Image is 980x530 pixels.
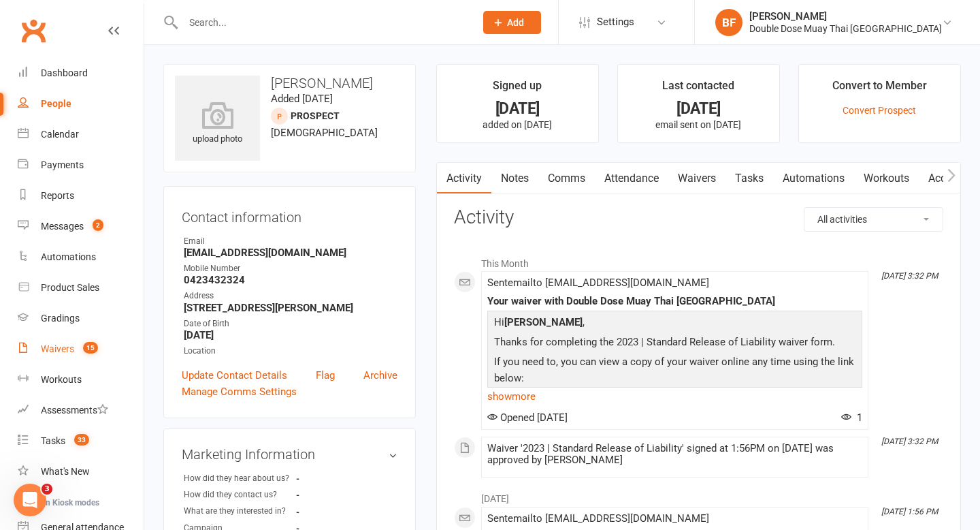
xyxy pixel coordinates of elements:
[715,9,742,36] div: BF
[184,247,397,259] strong: [EMAIL_ADDRESS][DOMAIN_NAME]
[725,163,773,194] a: Tasks
[41,405,108,416] div: Assessments
[18,272,144,303] a: Product Sales
[841,411,862,424] span: 1
[41,313,80,324] div: Gradings
[93,219,103,231] span: 2
[41,282,99,293] div: Product Sales
[42,484,52,495] span: 3
[184,472,296,485] div: How did they hear about us?
[175,102,260,146] div: upload photo
[483,11,541,34] button: Add
[16,14,50,48] a: Clubworx
[487,411,568,424] span: Opened [DATE]
[630,102,767,116] div: [DATE]
[18,181,144,211] a: Reports
[881,507,938,516] i: [DATE] 1:56 PM
[184,235,397,248] div: Email
[491,334,859,354] p: Thanks for completing the 2023 | Standard Release of Liability waiver form.
[271,127,378,139] span: [DEMOGRAPHIC_DATA]
[182,204,397,225] h3: Contact information
[41,67,88,78] div: Dashboard
[630,119,767,130] p: email sent on [DATE]
[504,316,583,328] strong: [PERSON_NAME]
[18,426,144,456] a: Tasks 33
[18,150,144,181] a: Payments
[668,163,725,194] a: Waivers
[182,384,297,400] a: Manage Comms Settings
[449,119,586,130] p: added on [DATE]
[41,129,79,140] div: Calendar
[184,488,296,501] div: How did they contact us?
[487,443,862,466] div: Waiver '2023 | Standard Release of Liability' signed at 1:56PM on [DATE] was approved by [PERSON_...
[18,456,144,487] a: What's New
[184,505,296,518] div: What are they interested in?
[18,303,144,334] a: Gradings
[437,163,491,194] a: Activity
[41,466,90,477] div: What's New
[41,159,84,170] div: Payments
[18,119,144,150] a: Calendar
[491,314,859,334] p: Hi ,
[854,163,919,194] a: Workouts
[296,490,374,500] strong: -
[487,277,709,289] span: Sent email to [EMAIL_ADDRESS][DOMAIN_NAME]
[271,93,333,105] time: Added [DATE]
[41,98,71,109] div: People
[184,274,397,286] strong: 0423432324
[184,290,397,302] div: Address
[14,484,46,516] iframe: Intercom live chat
[41,343,74,354] div: Waivers
[454,484,943,506] li: [DATE]
[18,211,144,242] a: Messages 2
[184,262,397,275] div: Mobile Number
[487,512,709,525] span: Sent email to [EMAIL_ADDRESS][DOMAIN_NAME]
[184,345,397,358] div: Location
[832,77,927,102] div: Convert to Member
[491,354,859,390] p: If you need to, you can view a copy of your waiver online any time using the link below:
[41,221,84,232] div: Messages
[662,77,734,102] div: Last contacted
[491,163,538,194] a: Notes
[41,251,96,262] div: Automations
[296,473,374,484] strong: -
[316,367,335,384] a: Flag
[493,77,542,102] div: Signed up
[184,317,397,330] div: Date of Birth
[182,447,397,462] h3: Marketing Information
[538,163,595,194] a: Comms
[595,163,668,194] a: Attendance
[363,367,397,384] a: Archive
[18,395,144,426] a: Assessments
[182,367,287,384] a: Update Contact Details
[175,76,404,91] h3: [PERSON_NAME]
[454,249,943,271] li: This Month
[41,374,82,385] div: Workouts
[179,13,465,32] input: Search...
[449,102,586,116] div: [DATE]
[843,105,916,116] a: Convert Prospect
[41,190,74,201] div: Reports
[74,434,89,446] span: 33
[18,58,144,89] a: Dashboard
[18,89,144,119] a: People
[597,7,634,37] span: Settings
[487,296,862,307] div: Your waiver with Double Dose Muay Thai [GEOGRAPHIC_DATA]
[291,110,340,121] snap: prospect
[749,10,942,22] div: [PERSON_NAME]
[41,435,65,446] div: Tasks
[83,342,98,354] span: 15
[184,329,397,341] strong: [DATE]
[18,364,144,395] a: Workouts
[487,387,862,406] a: show more
[881,437,938,446] i: [DATE] 3:32 PM
[507,17,524,28] span: Add
[454,207,943,228] h3: Activity
[773,163,854,194] a: Automations
[18,334,144,364] a: Waivers 15
[18,242,144,272] a: Automations
[749,22,942,35] div: Double Dose Muay Thai [GEOGRAPHIC_DATA]
[296,507,374,517] strong: -
[881,271,938,281] i: [DATE] 3:32 PM
[184,302,397,314] strong: [STREET_ADDRESS][PERSON_NAME]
